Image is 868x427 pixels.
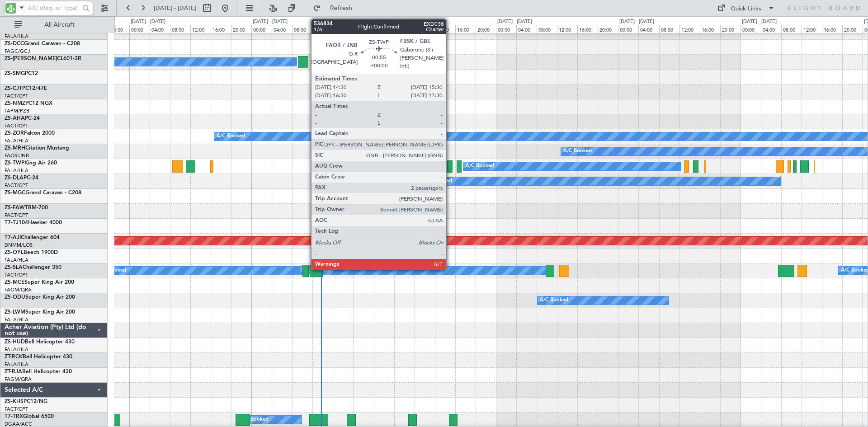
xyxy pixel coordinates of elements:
a: FAPM/PZB [5,108,29,114]
div: 20:00 [353,25,373,33]
a: FACT/CPT [5,93,28,99]
div: 16:00 [333,25,353,33]
span: ZS-KHS [5,399,24,404]
div: 00:00 [496,25,516,33]
a: ZS-DLAPC-24 [5,175,38,181]
a: FAGM/QRA [5,376,32,383]
span: [DATE] - [DATE] [154,4,196,12]
div: [DATE] - [DATE] [131,18,165,26]
span: ZS-ODU [5,295,25,300]
div: 00:00 [618,25,638,33]
a: T7-TRXGlobal 6500 [5,414,54,419]
span: ZS-CJT [5,86,22,91]
span: ZS-OYL [5,250,24,255]
div: 20:00 [109,25,129,33]
div: 04:00 [761,25,781,33]
a: ZS-HUDBell Helicopter 430 [5,339,75,345]
a: T7-AJIChallenger 604 [5,235,60,240]
div: [DATE] - [DATE] [375,18,410,26]
div: 12:00 [312,25,333,33]
div: 04:00 [638,25,659,33]
a: T7-TJ104Hawker 4000 [5,220,62,225]
a: FACT/CPT [5,406,28,413]
button: All Aircraft [10,18,98,32]
div: 12:00 [802,25,822,33]
span: ZS-FAW [5,205,25,211]
span: ZS-ZOR [5,131,24,136]
div: 12:00 [679,25,700,33]
div: 04:00 [394,25,415,33]
span: ZS-MGC [5,190,25,196]
div: 16:00 [822,25,842,33]
input: A/C (Reg. or Type) [28,1,80,15]
a: FALA/HLA [5,33,28,40]
a: FALA/HLA [5,346,28,353]
div: 20:00 [842,25,863,33]
span: ZS-TWP [5,160,24,166]
a: ZS-FAWTBM-700 [5,205,48,211]
div: 00:00 [741,25,761,33]
div: 20:00 [598,25,618,33]
span: T7-TRX [5,414,23,419]
a: ZS-SMGPC12 [5,71,38,76]
a: ZS-SLAChallenger 350 [5,265,61,270]
div: A/C Booked [540,294,568,307]
div: 20:00 [720,25,741,33]
a: ZS-ODUSuper King Air 200 [5,295,75,300]
a: FALA/HLA [5,316,28,323]
div: 12:00 [557,25,577,33]
div: 12:00 [435,25,455,33]
span: ZS-DLA [5,175,24,181]
div: 16:00 [577,25,598,33]
div: A/C Booked [424,174,452,188]
span: ZS-HUD [5,339,25,345]
a: FACT/CPT [5,212,28,219]
a: FAOR/JNB [5,152,29,159]
a: ZS-AHAPC-24 [5,116,40,121]
span: ZT-RJA [5,369,22,375]
div: A/C Booked [217,130,245,143]
div: [DATE] - [DATE] [742,18,777,26]
a: FACT/CPT [5,122,28,129]
a: ZS-ZORFalcon 2000 [5,131,55,136]
a: ZS-TWPKing Air 260 [5,160,57,166]
div: 08:00 [170,25,190,33]
div: 08:00 [537,25,557,33]
div: 00:00 [251,25,272,33]
div: 00:00 [129,25,150,33]
span: All Aircraft [24,22,95,28]
span: ZS-MCE [5,280,24,285]
div: 04:00 [272,25,292,33]
span: ZS-NMZ [5,101,25,106]
div: 04:00 [516,25,537,33]
div: [DATE] - [DATE] [497,18,532,26]
span: ZS-DCC [5,41,24,47]
span: ZS-AHA [5,116,25,121]
a: ZS-KHSPC12/NG [5,399,47,404]
a: ZS-MRHCitation Mustang [5,145,69,151]
span: T7-AJI [5,235,21,240]
a: FAGM/QRA [5,286,32,293]
div: 16:00 [211,25,231,33]
a: ZS-LWMSuper King Air 200 [5,310,75,315]
a: ZS-CJTPC12/47E [5,86,47,91]
div: 08:00 [781,25,802,33]
div: 20:00 [231,25,251,33]
span: Refresh [322,5,360,11]
a: FALA/HLA [5,137,28,144]
a: FACT/CPT [5,182,28,189]
span: T7-TJ104 [5,220,28,225]
div: 08:00 [292,25,312,33]
div: 16:00 [455,25,476,33]
a: ZS-MGCGrand Caravan - C208 [5,190,81,196]
a: FALA/HLA [5,257,28,263]
div: A/C Booked [563,145,592,158]
div: 16:00 [700,25,720,33]
span: ZS-[PERSON_NAME] [5,56,57,61]
div: 04:00 [150,25,170,33]
button: Refresh [309,1,363,15]
a: ZT-RCKBell Helicopter 430 [5,354,72,360]
a: FACT/CPT [5,272,28,278]
div: 12:00 [190,25,211,33]
a: ZS-OYLBeech 1900D [5,250,58,255]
